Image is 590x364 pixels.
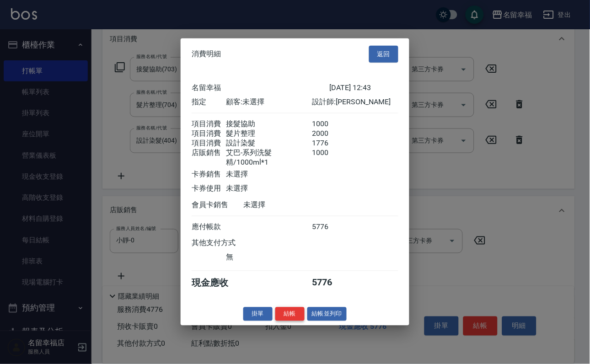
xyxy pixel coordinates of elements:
button: 返回 [369,46,398,63]
div: 1000 [312,148,347,167]
div: 應付帳款 [192,222,226,231]
div: 接髮協助 [226,119,312,128]
div: 指定 [192,97,226,107]
div: 顧客: 未選擇 [226,97,312,107]
div: [DATE] 12:43 [329,83,398,92]
button: 結帳並列印 [307,307,347,321]
div: 未選擇 [243,200,329,209]
span: 消費明細 [192,49,221,59]
div: 2000 [312,128,347,138]
div: 5776 [312,277,347,289]
div: 艾巴-系列洗髮精/1000ml*1 [226,148,312,167]
div: 5776 [312,222,347,231]
div: 卡券銷售 [192,169,226,179]
div: 店販銷售 [192,148,226,167]
div: 未選擇 [226,169,312,179]
div: 現金應收 [192,277,243,289]
div: 1776 [312,138,347,148]
div: 會員卡銷售 [192,200,243,209]
div: 其他支付方式 [192,238,261,248]
div: 項目消費 [192,138,226,148]
div: 1000 [312,119,347,128]
div: 項目消費 [192,119,226,128]
div: 名留幸福 [192,83,329,92]
div: 設計染髮 [226,138,312,148]
div: 設計師: [PERSON_NAME] [312,97,398,107]
button: 掛單 [243,307,273,321]
button: 結帳 [275,307,305,321]
div: 卡券使用 [192,183,226,193]
div: 未選擇 [226,183,312,193]
div: 項目消費 [192,128,226,138]
div: 無 [226,252,312,262]
div: 髮片整理 [226,128,312,138]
